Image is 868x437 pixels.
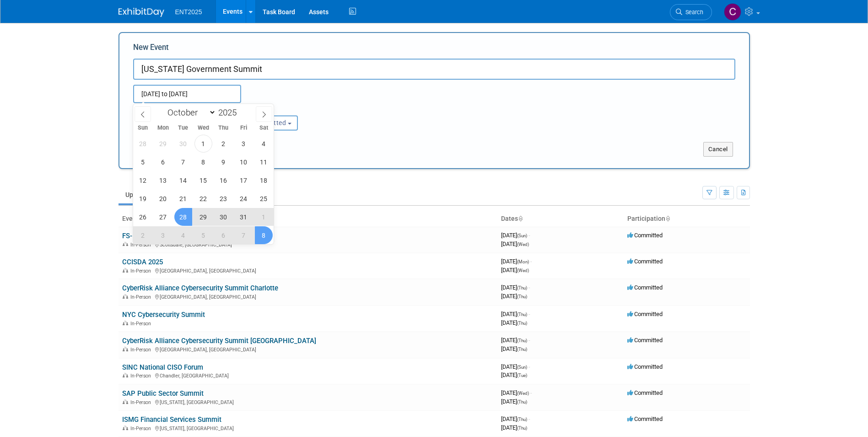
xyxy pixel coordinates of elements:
[215,190,232,208] span: October 23, 2025
[233,125,253,131] span: Fri
[134,171,152,189] span: October 12, 2025
[517,417,527,422] span: (Thu)
[122,258,163,266] a: CCISDA 2025
[501,398,527,405] span: [DATE]
[501,293,527,300] span: [DATE]
[530,389,532,396] span: -
[133,85,241,103] input: Start Date - End Date
[501,415,530,422] span: [DATE]
[194,226,212,244] span: November 5, 2025
[122,293,494,300] div: [GEOGRAPHIC_DATA], [GEOGRAPHIC_DATA]
[627,337,663,344] span: Committed
[670,4,712,20] a: Search
[216,107,243,118] input: Year
[518,215,523,222] a: Sort by Start Date
[517,347,527,352] span: (Thu)
[130,294,154,300] span: In-Person
[133,59,735,80] input: Name of Trade Show / Conference
[215,208,232,226] span: October 30, 2025
[122,415,221,424] a: ISMG Financial Services Summit
[122,371,494,379] div: Chandler, [GEOGRAPHIC_DATA]
[193,125,213,131] span: Wed
[122,424,494,432] div: [US_STATE], [GEOGRAPHIC_DATA]
[130,242,154,248] span: In-Person
[122,389,204,398] a: SAP Public Sector Summit
[119,211,497,227] th: Event
[174,190,192,208] span: October 21, 2025
[174,226,192,244] span: November 4, 2025
[235,190,253,208] span: October 24, 2025
[123,399,128,404] img: In-Person Event
[255,226,273,244] span: November 8, 2025
[501,258,532,265] span: [DATE]
[119,8,164,17] img: ExhibitDay
[122,345,494,353] div: [GEOGRAPHIC_DATA], [GEOGRAPHIC_DATA]
[134,153,152,171] span: October 5, 2025
[497,211,624,227] th: Dates
[215,153,232,171] span: October 9, 2025
[501,232,530,239] span: [DATE]
[235,226,253,244] span: November 7, 2025
[703,142,733,157] button: Cancel
[123,268,128,273] img: In-Person Event
[255,208,273,226] span: November 1, 2025
[528,337,530,344] span: -
[253,125,274,131] span: Sat
[154,153,172,171] span: October 6, 2025
[154,208,172,226] span: October 27, 2025
[134,135,152,153] span: September 28, 2025
[194,190,212,208] span: October 22, 2025
[627,284,663,291] span: Committed
[235,135,253,153] span: October 3, 2025
[130,268,154,274] span: In-Person
[528,232,530,239] span: -
[122,398,494,405] div: [US_STATE], [GEOGRAPHIC_DATA]
[174,153,192,171] span: October 7, 2025
[194,153,212,171] span: October 8, 2025
[517,312,527,317] span: (Thu)
[530,258,532,265] span: -
[130,347,154,353] span: In-Person
[682,9,703,16] span: Search
[517,268,529,273] span: (Wed)
[175,8,202,16] span: ENT2025
[174,208,192,226] span: October 28, 2025
[501,284,530,291] span: [DATE]
[501,345,527,352] span: [DATE]
[517,373,527,378] span: (Tue)
[134,226,152,244] span: November 2, 2025
[501,267,529,273] span: [DATE]
[501,424,527,431] span: [DATE]
[517,391,529,396] span: (Wed)
[517,399,527,404] span: (Thu)
[153,125,173,131] span: Mon
[236,103,324,115] div: Participation:
[235,153,253,171] span: October 10, 2025
[123,347,128,351] img: In-Person Event
[154,135,172,153] span: September 29, 2025
[517,233,527,238] span: (Sun)
[174,135,192,153] span: September 30, 2025
[627,258,663,265] span: Committed
[517,321,527,326] span: (Thu)
[130,373,154,379] span: In-Person
[235,171,253,189] span: October 17, 2025
[235,208,253,226] span: October 31, 2025
[724,3,741,21] img: Colleen Mueller
[123,294,128,299] img: In-Person Event
[122,267,494,274] div: [GEOGRAPHIC_DATA], [GEOGRAPHIC_DATA]
[528,284,530,291] span: -
[627,363,663,370] span: Committed
[501,371,527,378] span: [DATE]
[133,103,222,115] div: Attendance / Format:
[174,171,192,189] span: October 14, 2025
[501,363,530,370] span: [DATE]
[194,208,212,226] span: October 29, 2025
[501,311,530,317] span: [DATE]
[215,171,232,189] span: October 16, 2025
[133,42,169,56] label: New Event
[119,186,172,203] a: Upcoming13
[134,208,152,226] span: October 26, 2025
[123,242,128,246] img: In-Person Event
[517,365,527,370] span: (Sun)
